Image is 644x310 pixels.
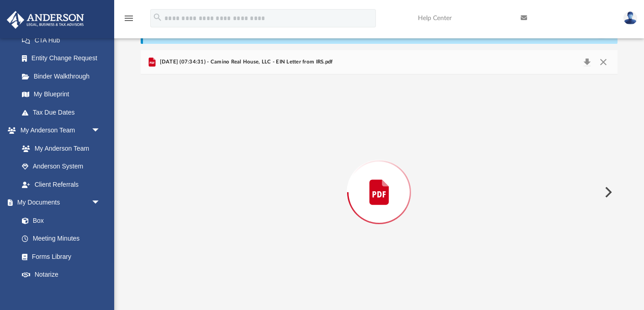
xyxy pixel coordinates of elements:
a: CTA Hub [13,31,114,49]
a: Meeting Minutes [13,230,110,248]
a: My Anderson Teamarrow_drop_down [6,121,110,140]
a: Binder Walkthrough [13,67,114,85]
span: [DATE] (07:34:31) - Camino Real House, LLC - EIN Letter from IRS.pdf [158,58,333,66]
i: menu [123,13,134,24]
span: arrow_drop_down [91,121,110,140]
a: My Documentsarrow_drop_down [6,194,110,212]
button: Next File [597,179,618,205]
a: Notarize [13,266,110,284]
a: Client Referrals [13,175,110,194]
a: Tax Due Dates [13,103,114,121]
button: Download [579,56,595,68]
img: User Pic [623,11,637,25]
a: Box [13,211,105,230]
a: Anderson System [13,158,110,176]
a: My Anderson Team [13,139,105,158]
a: Entity Change Request [13,49,114,68]
span: arrow_drop_down [91,194,110,212]
i: search [153,12,163,22]
a: menu [123,17,134,24]
img: Anderson Advisors Platinum Portal [4,11,87,29]
div: Preview [141,50,618,310]
button: Close [595,56,612,68]
a: Forms Library [13,247,105,266]
a: My Blueprint [13,85,110,104]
